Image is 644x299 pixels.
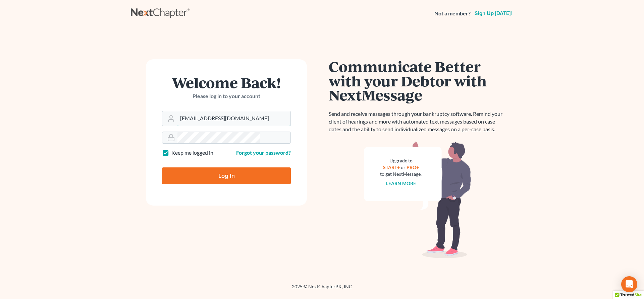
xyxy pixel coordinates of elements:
[162,75,291,90] h1: Welcome Back!
[380,157,422,164] div: Upgrade to
[434,10,471,17] strong: Not a member?
[177,111,290,126] input: Email Address
[364,141,471,258] img: nextmessage_bg-59042aed3d76b12b5cd301f8e5b87938c9018125f34e5fa2b7a6b67550977c72.svg
[162,167,291,184] input: Log In
[236,149,291,156] a: Forgot your password?
[329,59,506,102] h1: Communicate Better with your Debtor with NextMessage
[131,283,513,295] div: 2025 © NextChapterBK, INC
[162,92,291,100] p: Please log in to your account
[380,171,422,177] div: to get NextMessage.
[407,164,419,170] a: PRO+
[401,164,406,170] span: or
[386,180,416,186] a: Learn more
[621,276,637,292] div: Open Intercom Messenger
[329,110,506,133] p: Send and receive messages through your bankruptcy software. Remind your client of hearings and mo...
[171,149,213,157] label: Keep me logged in
[383,164,400,170] a: START+
[473,11,513,16] a: Sign up [DATE]!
